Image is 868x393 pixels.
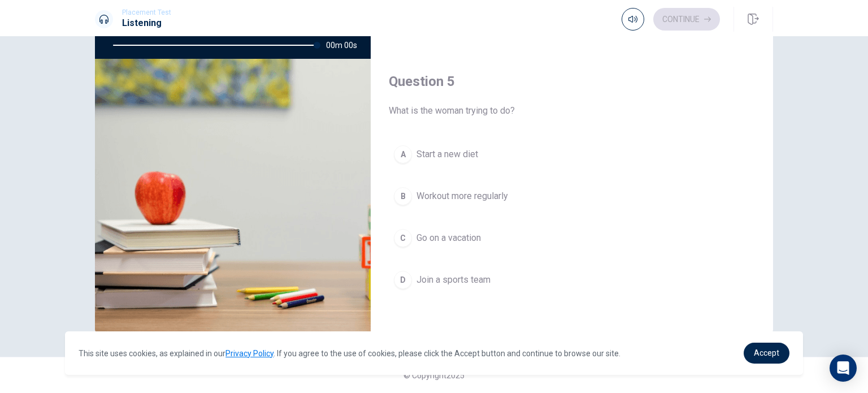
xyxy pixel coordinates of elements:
span: Placement Test [122,8,171,16]
div: D [394,271,412,289]
span: Workout more regularly [416,189,508,203]
span: What is the woman trying to do? [389,104,755,118]
span: This site uses cookies, as explained in our . If you agree to the use of cookies, please click th... [79,349,620,358]
a: Privacy Policy [225,349,274,358]
button: AStart a new diet [389,140,755,169]
span: Go on a vacation [416,231,481,245]
span: © Copyright 2025 [403,371,465,380]
div: C [394,229,412,247]
span: 00m 00s [326,32,366,59]
a: dismiss cookie message [744,343,789,364]
span: Start a new diet [416,148,478,161]
div: A [394,145,412,163]
button: BWorkout more regularly [389,182,755,210]
h1: Listening [122,16,171,30]
div: Open Intercom Messenger [830,355,857,382]
div: B [394,187,412,205]
img: Discussing Fitness Goals [95,59,371,334]
span: Accept [754,348,779,357]
span: Join a sports team [416,273,491,287]
div: cookieconsent [65,331,803,375]
button: DJoin a sports team [389,266,755,294]
h4: Question 5 [389,72,755,90]
button: CGo on a vacation [389,224,755,252]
